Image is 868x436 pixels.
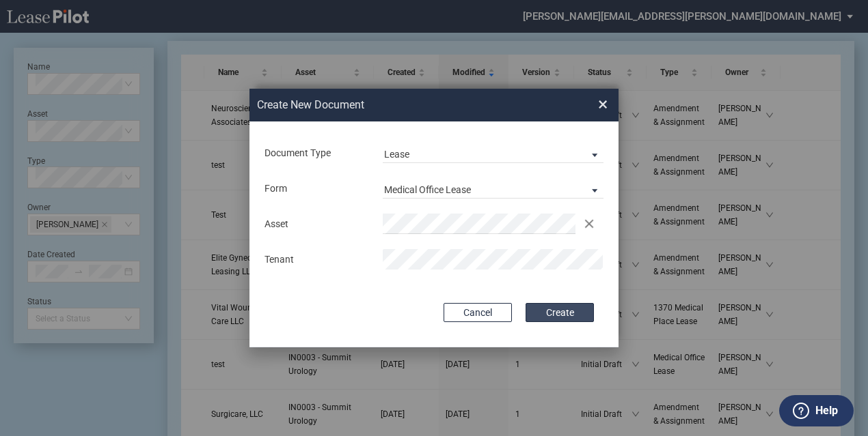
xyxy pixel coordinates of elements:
[257,253,375,267] div: Tenant
[257,182,375,196] div: Form
[526,303,594,322] button: Create
[444,303,512,322] button: Cancel
[383,143,603,163] md-select: Document Type: Lease
[383,178,603,199] md-select: Lease Form: Medical Office Lease
[384,184,471,195] div: Medical Office Lease
[815,402,838,420] label: Help
[257,147,375,160] div: Document Type
[249,89,619,348] md-dialog: Create New ...
[598,93,608,115] span: ×
[257,218,375,231] div: Asset
[384,149,409,160] div: Lease
[257,98,550,113] h2: Create New Document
